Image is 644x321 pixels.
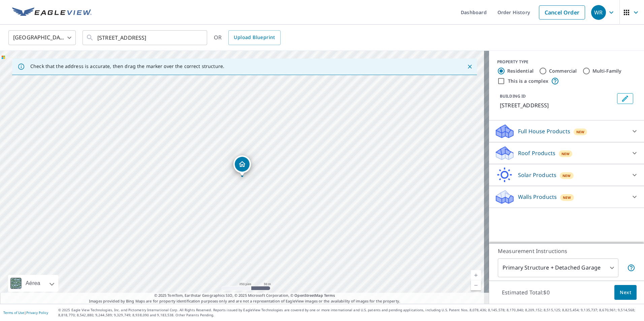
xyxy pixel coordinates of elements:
[500,101,614,109] p: [STREET_ADDRESS]
[3,311,48,315] p: |
[8,28,76,47] div: [GEOGRAPHIC_DATA]
[507,68,534,74] label: Residential
[496,285,555,300] p: Estimated Total: $0
[228,30,280,45] a: Upload Blueprint
[471,280,481,290] a: Nivel actual 17, alejar
[591,5,606,20] div: WR
[8,275,58,292] div: Aérea
[620,288,631,297] span: Next
[498,258,618,277] div: Primary Structure + Detached Garage
[494,167,639,183] div: Solar ProductsNew
[617,93,633,104] button: Edit building 1
[233,155,251,176] div: Dropped pin, building 1, Residential property, 179 Charter Oak St Manchester, CT 06040
[3,310,24,315] a: Terms of Use
[576,129,585,135] span: New
[494,189,639,205] div: Walls ProductsNew
[497,59,636,65] div: PROPERTY TYPE
[294,293,323,298] a: OpenStreetMap
[500,93,526,99] p: BUILDING ID
[627,264,635,272] span: Your report will include the primary structure and a detached garage if one exists.
[471,270,481,280] a: Nivel actual 17, ampliar
[58,308,641,318] p: © 2025 Eagle View Technologies, Inc. and Pictometry International Corp. All Rights Reserved. Repo...
[12,7,92,17] img: EV Logo
[614,285,637,300] button: Next
[518,171,556,179] p: Solar Products
[26,310,48,315] a: Privacy Policy
[518,149,555,157] p: Roof Products
[324,293,335,298] a: Terms
[539,5,585,20] a: Cancel Order
[549,68,577,74] label: Commercial
[494,123,639,139] div: Full House ProductsNew
[97,28,193,47] input: Search by address or latitude-longitude
[563,195,571,200] span: New
[518,193,557,201] p: Walls Products
[498,247,635,255] p: Measurement Instructions
[494,145,639,161] div: Roof ProductsNew
[465,62,474,71] button: Close
[561,151,570,156] span: New
[234,33,275,42] span: Upload Blueprint
[508,78,548,84] label: This is a complex
[518,127,570,135] p: Full House Products
[154,293,335,298] span: © 2025 TomTom, Earthstar Geographics SIO, © 2025 Microsoft Corporation, ©
[592,68,622,74] label: Multi-Family
[562,173,571,178] span: New
[24,275,42,292] div: Aérea
[214,30,281,45] div: OR
[30,63,224,69] p: Check that the address is accurate, then drag the marker over the correct structure.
